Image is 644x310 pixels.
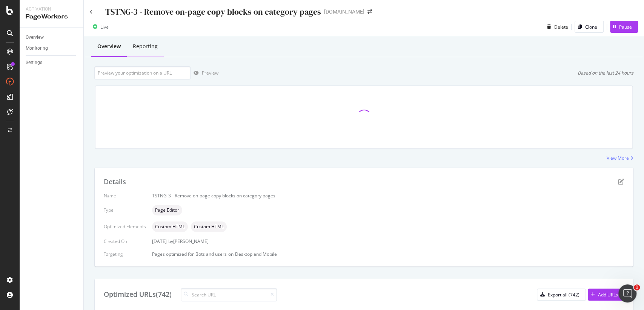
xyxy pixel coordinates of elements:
div: Preview [202,70,218,76]
span: 1 [634,284,640,290]
div: [DOMAIN_NAME] [324,8,364,15]
div: Reporting [133,43,158,50]
button: Delete [544,21,568,33]
div: Export all (742) [548,292,579,298]
div: Details [104,177,126,187]
div: neutral label [191,221,227,232]
div: Created On [104,238,146,244]
a: View More [607,155,633,161]
div: Targeting [104,251,146,257]
div: Live [100,24,109,30]
div: Overview [26,34,44,41]
button: Clone [575,21,604,33]
div: Delete [554,24,568,30]
a: Monitoring [26,44,78,52]
div: TSTNG-3 - Remove on-page copy blocks on category pages [105,6,321,18]
div: Optimized URLs (742) [104,290,172,299]
div: Desktop and Mobile [235,251,277,257]
div: neutral label [152,221,188,232]
div: Add URLs [598,292,618,298]
div: arrow-right-arrow-left [367,9,372,14]
div: Pause [619,24,632,30]
iframe: Intercom live chat [618,284,636,302]
div: Monitoring [26,44,48,52]
div: TSTNG-3 - Remove on-page copy blocks on category pages [152,192,624,199]
span: Custom HTML [194,224,224,229]
button: Preview [191,67,218,79]
div: Optimized Elements [104,223,146,230]
div: Clone [585,24,597,30]
button: Export all (742) [537,289,586,301]
div: [DATE] [152,238,624,244]
div: Type [104,207,146,213]
span: Page Editor [155,208,179,212]
div: View More [607,155,629,161]
div: Overview [97,43,121,50]
div: neutral label [152,205,182,215]
div: pen-to-square [618,179,624,185]
button: Add URLs [588,289,624,301]
div: PageWorkers [26,12,77,21]
div: Activation [26,6,77,12]
div: Name [104,192,146,199]
a: Click to go back [90,10,93,14]
span: Custom HTML [155,224,185,229]
div: Based on the last 24 hours [578,70,633,76]
div: Settings [26,59,42,67]
a: Overview [26,34,78,41]
a: Settings [26,59,78,67]
input: Search URL [181,288,277,301]
div: by [PERSON_NAME] [168,238,209,244]
div: Bots and users [195,251,227,257]
div: Pages optimized for on [152,251,624,257]
button: Pause [610,21,638,33]
input: Preview your optimization on a URL [94,66,191,79]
